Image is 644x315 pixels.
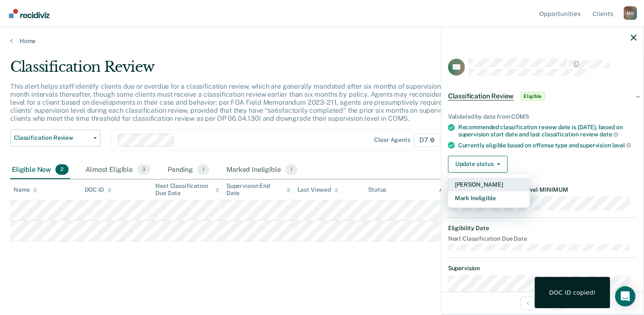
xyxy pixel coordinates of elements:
[84,161,152,179] div: Almost Eligible
[166,161,211,179] div: Pending
[55,164,69,175] span: 2
[612,142,631,149] span: level
[374,136,410,144] div: Clear agents
[521,92,545,100] span: Eligible
[10,161,70,179] div: Eligible Now
[600,131,618,138] span: date
[624,6,637,20] button: Profile dropdown button
[441,292,644,314] div: 1 / 2
[137,164,151,175] span: 3
[448,225,637,232] dt: Eligibility Date
[448,156,508,173] button: Update status
[458,124,637,138] div: Recommended classification review date is [DATE], based on supervision start date and last classi...
[538,186,540,193] span: •
[624,6,637,20] div: M G
[368,186,386,193] div: Status
[225,161,299,179] div: Marked Ineligible
[85,186,112,193] div: DOC ID
[549,289,596,296] div: DOC ID copied!
[10,82,491,123] p: This alert helps staff identify clients due or overdue for a classification review, which are gen...
[458,141,637,149] div: Currently eligible based on offense type and supervision
[615,286,636,307] div: Open Intercom Messenger
[226,182,291,197] div: Supervision End Date
[441,83,644,110] div: Classification ReviewEligible
[297,186,339,193] div: Last Viewed
[414,133,440,147] span: D7
[448,186,637,193] dt: Recommended Supervision Level MINIMUM
[448,178,530,191] button: [PERSON_NAME]
[439,186,479,193] div: Assigned to
[285,164,297,175] span: 1
[10,37,634,45] a: Home
[155,182,220,197] div: Next Classification Due Date
[448,265,637,272] dt: Supervision
[10,58,493,82] div: Classification Review
[197,164,209,175] span: 1
[14,134,90,141] span: Classification Review
[9,9,50,18] img: Recidiviz
[448,113,637,120] div: Validated by data from COMS
[521,296,534,310] button: Previous Opportunity
[14,186,37,193] div: Name
[448,174,530,208] div: Dropdown Menu
[448,92,514,100] span: Classification Review
[448,235,637,242] dt: Next Classification Due Date
[448,191,530,205] button: Mark Ineligible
